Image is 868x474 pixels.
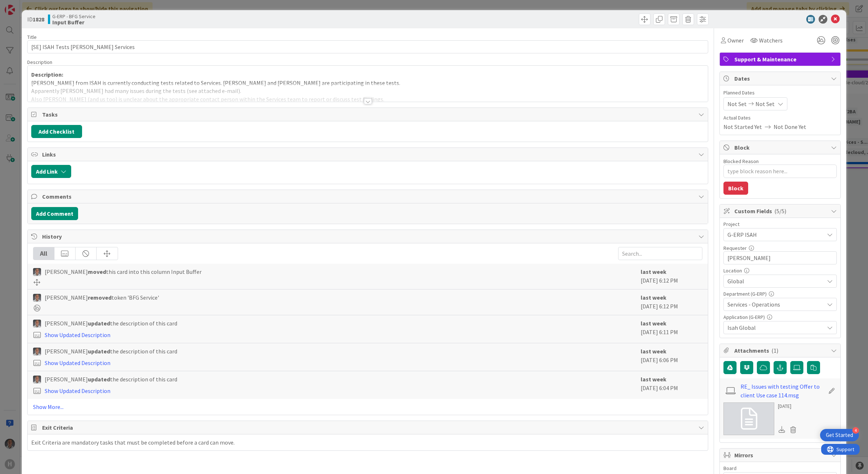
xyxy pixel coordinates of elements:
[31,438,235,447] div: Exit Criteria are mandatory tasks that must be completed before a card can move.
[33,247,54,260] div: All
[33,294,41,302] img: PS
[42,110,695,119] span: Tasks
[31,165,71,178] button: Add Link
[42,232,695,241] span: History
[727,100,747,108] span: Not Set
[741,382,825,400] a: RE_ Issues with testing Offer to client Use case 114.msg
[641,320,666,327] b: last week
[723,466,737,471] span: Board
[52,13,96,19] span: G-ERP - BFG Service
[641,268,666,275] b: last week
[27,40,709,53] input: type card name here...
[45,347,177,356] span: [PERSON_NAME] the description of this card
[727,323,824,332] span: Isah Global
[45,319,177,328] span: [PERSON_NAME] the description of this card
[33,348,41,356] img: PS
[641,376,666,383] b: last week
[88,320,110,327] b: updated
[727,230,820,240] span: G-ERP ISAH
[778,402,799,410] div: [DATE]
[45,375,177,384] span: [PERSON_NAME] the description of this card
[641,294,666,301] b: last week
[734,207,827,215] span: Custom Fields
[734,451,827,459] span: Mirrors
[723,89,837,97] span: Planned Dates
[45,293,159,302] span: [PERSON_NAME] token 'BFG Service'
[33,268,41,276] img: PS
[641,375,702,395] div: [DATE] 6:04 PM
[88,348,110,355] b: updated
[33,402,703,411] a: Show More...
[771,347,778,354] span: ( 1 )
[723,114,837,122] span: Actual Dates
[618,247,702,260] input: Search...
[755,100,775,108] span: Not Set
[723,291,837,296] div: Department (G-ERP)
[723,222,837,227] div: Project
[723,268,837,273] div: Location
[27,34,37,40] label: Title
[820,429,859,441] div: Open Get Started checklist, remaining modules: 4
[759,36,783,45] span: Watchers
[778,425,786,434] div: Download
[88,294,111,301] b: removed
[641,319,702,339] div: [DATE] 6:11 PM
[33,376,41,384] img: PS
[734,55,827,64] span: Support & Maintenance
[45,267,202,276] span: [PERSON_NAME] this card into this column Input Buffer
[734,74,827,83] span: Dates
[27,15,44,24] span: ID
[15,1,33,10] span: Support
[52,19,96,25] b: Input Buffer
[33,320,41,328] img: PS
[734,143,827,152] span: Block
[774,207,786,215] span: ( 5/5 )
[723,182,748,195] button: Block
[31,207,78,220] button: Add Comment
[734,346,827,355] span: Attachments
[723,315,837,320] div: Application (G-ERP)
[42,423,695,432] span: Exit Criteria
[852,427,859,434] div: 4
[45,359,110,366] a: Show Updated Description
[641,347,702,367] div: [DATE] 6:06 PM
[826,432,853,439] div: Get Started
[45,331,110,339] a: Show Updated Description
[42,192,695,201] span: Comments
[727,300,824,309] span: Services - Operations
[641,267,702,285] div: [DATE] 6:12 PM
[88,268,106,275] b: moved
[31,125,82,138] button: Add Checklist
[723,158,759,165] label: Blocked Reason
[31,71,63,78] strong: Description:
[641,348,666,355] b: last week
[42,150,695,159] span: Links
[88,376,110,383] b: updated
[641,293,702,311] div: [DATE] 6:12 PM
[723,245,747,251] label: Requester
[723,122,762,131] span: Not Started Yet
[727,36,744,45] span: Owner
[31,79,705,87] p: [PERSON_NAME] from ISAH is currently conducting tests related to Services. [PERSON_NAME] and [PER...
[33,16,44,23] b: 1828
[45,387,110,394] a: Show Updated Description
[727,277,824,285] span: Global
[27,59,52,65] span: Description
[774,122,806,131] span: Not Done Yet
